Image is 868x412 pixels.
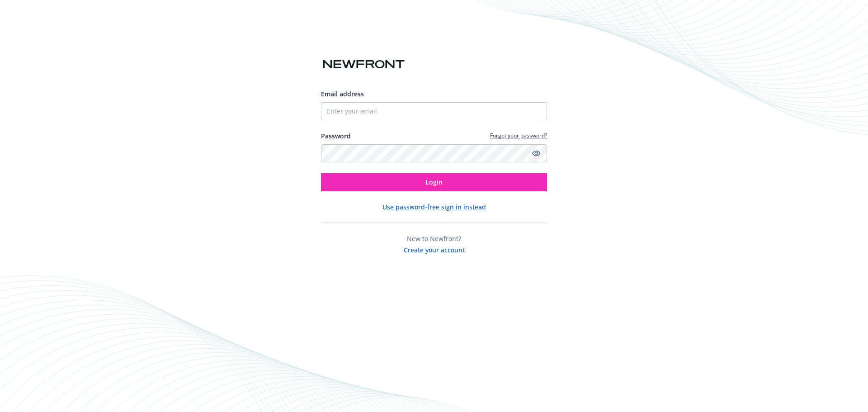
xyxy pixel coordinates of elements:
[321,144,547,162] input: Enter your password
[321,131,351,141] label: Password
[321,173,547,191] button: Login
[425,178,443,186] span: Login
[531,148,542,159] a: Show password
[407,234,461,243] span: New to Newfront?
[404,243,465,255] button: Create your account
[321,102,547,120] input: Enter your email
[382,202,486,212] button: Use password-free sign in instead
[321,57,406,72] img: Newfront logo
[490,132,547,139] a: Forgot your password?
[321,90,364,98] span: Email address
